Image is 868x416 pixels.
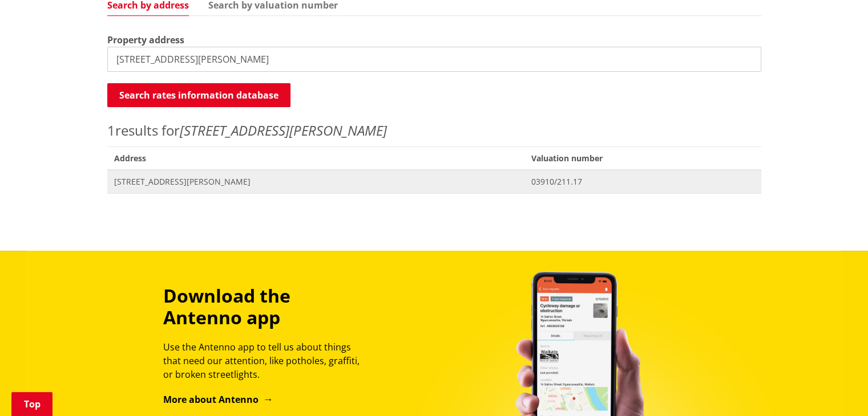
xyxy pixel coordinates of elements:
[107,121,115,140] span: 1
[531,176,754,187] span: 03910/211.17
[163,285,370,329] h3: Download the Antenno app
[815,368,857,409] iframe: Messenger Launcher
[107,83,290,107] button: Search rates information database
[163,340,370,381] p: Use the Antenno app to tell us about things that need our attention, like potholes, graffiti, or ...
[107,170,761,193] a: [STREET_ADDRESS][PERSON_NAME] 03910/211.17
[163,393,273,406] a: More about Antenno
[107,1,189,10] a: Search by address
[11,392,53,416] a: Top
[114,176,518,187] span: [STREET_ADDRESS][PERSON_NAME]
[180,121,387,140] em: [STREET_ADDRESS][PERSON_NAME]
[107,47,761,72] input: e.g. Duke Street NGARUAWAHIA
[107,146,525,170] span: Address
[524,146,761,170] span: Valuation number
[107,33,184,47] label: Property address
[208,1,338,10] a: Search by valuation number
[107,120,761,141] p: results for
